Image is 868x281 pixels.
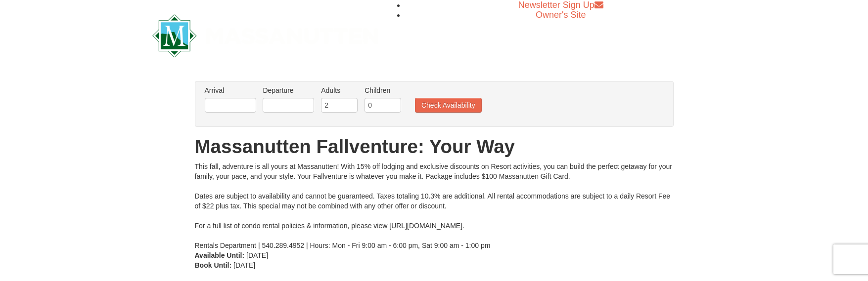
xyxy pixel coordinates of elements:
[246,251,268,259] span: [DATE]
[233,261,255,269] span: [DATE]
[195,137,674,157] h1: Massanutten Fallventure: Your Way
[205,85,256,95] label: Arrival
[415,98,482,113] button: Check Availability
[195,261,232,269] strong: Book Until:
[152,14,379,57] img: Massanutten Resort Logo
[365,85,401,95] label: Children
[195,161,674,250] div: This fall, adventure is all yours at Massanutten! With 15% off lodging and exclusive discounts on...
[195,251,245,259] strong: Available Until:
[263,85,314,95] label: Departure
[536,10,586,20] a: Owner's Site
[321,85,358,95] label: Adults
[152,23,379,46] a: Massanutten Resort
